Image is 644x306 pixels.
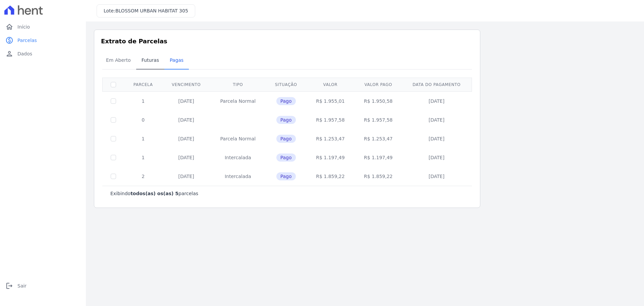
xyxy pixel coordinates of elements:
[162,148,210,167] td: [DATE]
[124,129,162,148] td: 1
[3,279,83,293] a: logoutSair
[17,24,30,30] span: Início
[101,52,136,70] a: Em Aberto
[276,116,296,124] span: Pago
[210,167,266,186] td: Intercalada
[354,167,402,186] td: R$ 1.859,22
[17,37,37,44] span: Parcelas
[111,98,116,104] input: Só é possível selecionar pagamentos em aberto
[307,167,355,186] td: R$ 1.859,22
[266,78,307,91] th: Situação
[162,111,210,129] td: [DATE]
[354,129,402,148] td: R$ 1.253,47
[354,111,402,129] td: R$ 1.957,58
[115,8,188,13] span: BLOSSOM URBAN HABITAT 305
[354,148,402,167] td: R$ 1.197,49
[276,97,296,105] span: Pago
[5,50,13,58] i: person
[402,167,471,186] td: [DATE]
[111,174,116,179] input: Só é possível selecionar pagamentos em aberto
[210,129,266,148] td: Parcela Normal
[210,148,266,167] td: Intercalada
[402,78,471,91] th: Data do pagamento
[210,91,266,111] td: Parcela Normal
[102,53,135,67] span: Em Aberto
[162,129,210,148] td: [DATE]
[3,34,83,47] a: paidParcelas
[124,78,162,91] th: Parcela
[164,52,189,70] a: Pagas
[276,172,296,180] span: Pago
[354,91,402,111] td: R$ 1.950,58
[402,148,471,167] td: [DATE]
[17,282,26,289] span: Sair
[162,91,210,111] td: [DATE]
[210,78,266,91] th: Tipo
[3,20,83,34] a: homeInício
[138,53,163,67] span: Futuras
[130,191,178,196] b: todos(as) os(as) 5
[402,129,471,148] td: [DATE]
[124,148,162,167] td: 1
[136,52,164,70] a: Futuras
[307,148,355,167] td: R$ 1.197,49
[5,23,13,31] i: home
[307,111,355,129] td: R$ 1.957,58
[307,129,355,148] td: R$ 1.253,47
[307,78,355,91] th: Valor
[354,78,402,91] th: Valor pago
[276,135,296,143] span: Pago
[111,117,116,123] input: Só é possível selecionar pagamentos em aberto
[5,282,13,290] i: logout
[3,47,83,60] a: personDados
[124,111,162,129] td: 0
[162,167,210,186] td: [DATE]
[124,91,162,111] td: 1
[402,91,471,111] td: [DATE]
[276,154,296,162] span: Pago
[17,50,32,57] span: Dados
[307,91,355,111] td: R$ 1.955,01
[101,37,473,46] h3: Extrato de Parcelas
[5,36,13,44] i: paid
[111,155,116,160] input: Só é possível selecionar pagamentos em aberto
[166,53,187,67] span: Pagas
[110,190,198,197] p: Exibindo parcelas
[111,136,116,141] input: Só é possível selecionar pagamentos em aberto
[104,7,188,14] h3: Lote:
[162,78,210,91] th: Vencimento
[402,111,471,129] td: [DATE]
[124,167,162,186] td: 2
